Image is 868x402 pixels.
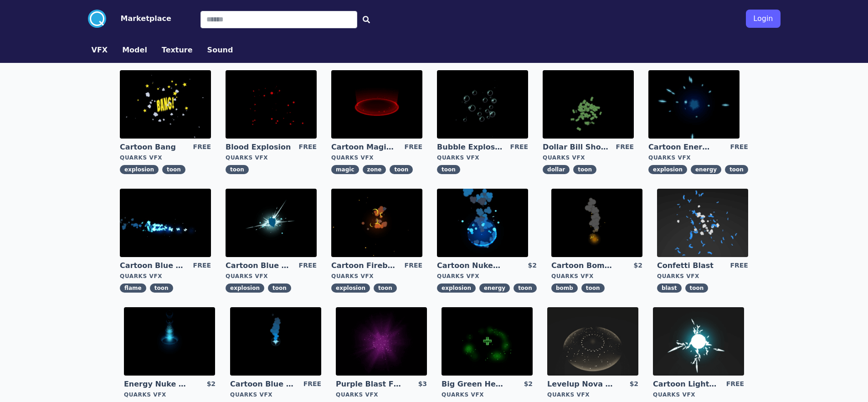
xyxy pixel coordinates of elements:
span: dollar [543,165,570,174]
img: imgAlt [547,307,638,376]
span: explosion [331,283,370,293]
div: Quarks VFX [543,154,634,161]
button: Login [746,10,780,28]
img: imgAlt [331,70,422,139]
span: toon [514,283,537,293]
div: FREE [730,261,748,271]
img: imgAlt [653,307,744,376]
img: imgAlt [437,70,528,139]
span: bomb [551,283,578,293]
div: Quarks VFX [547,391,638,398]
a: Cartoon Bang [120,142,185,152]
div: Quarks VFX [124,391,216,398]
img: imgAlt [120,70,211,139]
span: toon [390,165,413,174]
a: Cartoon Blue Gas Explosion [226,261,291,271]
div: FREE [726,379,744,389]
div: Quarks VFX [437,154,528,161]
span: toon [725,165,748,174]
div: $2 [633,261,642,271]
button: Marketplace [121,13,171,24]
a: Confetti Blast [657,261,723,271]
img: imgAlt [437,189,528,257]
img: imgAlt [331,189,422,257]
div: FREE [405,142,422,152]
a: VFX [84,45,115,56]
div: Quarks VFX [657,273,748,280]
div: $2 [207,379,216,389]
input: Search [200,11,357,28]
div: FREE [616,142,634,152]
a: Cartoon Fireball Explosion [331,261,397,271]
div: $2 [630,379,638,389]
div: Quarks VFX [120,273,211,280]
a: Login [746,6,780,31]
div: FREE [303,379,321,389]
div: Quarks VFX [551,273,642,280]
img: imgAlt [226,189,317,257]
div: $2 [528,261,536,271]
a: Sound [200,45,241,56]
div: $3 [418,379,427,389]
div: FREE [193,142,211,152]
img: imgAlt [657,189,748,257]
div: Quarks VFX [331,154,422,161]
a: Energy Nuke Muzzle Flash [124,379,190,389]
div: Quarks VFX [653,391,744,398]
a: Cartoon Lightning Ball [653,379,719,389]
a: Levelup Nova Effect [547,379,613,389]
div: Quarks VFX [226,273,317,280]
span: explosion [437,283,476,293]
a: Cartoon Blue Flamethrower [120,261,185,271]
img: imgAlt [543,70,634,139]
span: toon [268,283,291,293]
img: imgAlt [551,189,642,257]
span: toon [150,283,173,293]
button: Sound [207,45,233,56]
img: imgAlt [230,307,321,376]
div: Quarks VFX [442,391,533,398]
span: explosion [226,283,264,293]
span: flame [120,283,146,293]
button: Texture [162,45,193,56]
div: Quarks VFX [437,273,537,280]
button: VFX [92,45,108,56]
a: Cartoon Blue Flare [230,379,296,389]
span: explosion [648,165,687,174]
img: imgAlt [226,70,317,139]
a: Texture [154,45,200,56]
span: blast [657,283,682,293]
a: Cartoon Bomb Fuse [551,261,617,271]
div: Quarks VFX [120,154,211,161]
img: imgAlt [648,70,740,139]
div: $2 [524,379,533,389]
a: Purple Blast Fireworks [336,379,401,389]
div: FREE [730,142,748,152]
span: magic [331,165,359,174]
div: FREE [299,142,317,152]
a: Marketplace [106,13,171,24]
div: FREE [510,142,528,152]
img: imgAlt [124,307,215,376]
span: toon [685,283,709,293]
div: Quarks VFX [331,273,422,280]
img: imgAlt [120,189,211,257]
span: energy [479,283,510,293]
a: Blood Explosion [226,142,291,152]
span: toon [437,165,460,174]
a: Cartoon Nuke Energy Explosion [437,261,503,271]
span: explosion [120,165,159,174]
a: Cartoon Magic Zone [331,142,397,152]
div: Quarks VFX [648,154,748,161]
span: toon [581,283,605,293]
img: imgAlt [336,307,427,376]
a: Big Green Healing Effect [442,379,507,389]
a: Model [115,45,154,56]
span: toon [162,165,185,174]
div: Quarks VFX [336,391,427,398]
div: FREE [299,261,317,271]
span: toon [374,283,397,293]
span: toon [226,165,249,174]
a: Dollar Bill Shower [543,142,608,152]
div: Quarks VFX [230,391,321,398]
